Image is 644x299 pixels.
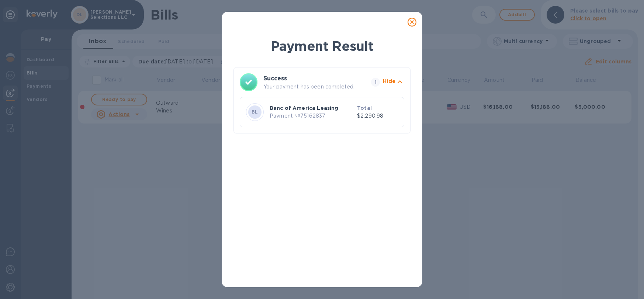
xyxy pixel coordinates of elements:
[371,78,380,87] span: 1
[357,112,398,120] p: $2,290.98
[263,83,368,91] p: Your payment has been completed.
[233,37,411,55] h1: Payment Result
[252,109,258,115] b: BL
[263,74,358,83] h3: Success
[383,77,395,85] p: Hide
[270,112,354,120] p: Payment № 75162837
[357,105,372,111] b: Total
[270,104,354,112] p: Banc of America Leasing
[383,77,404,87] button: Hide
